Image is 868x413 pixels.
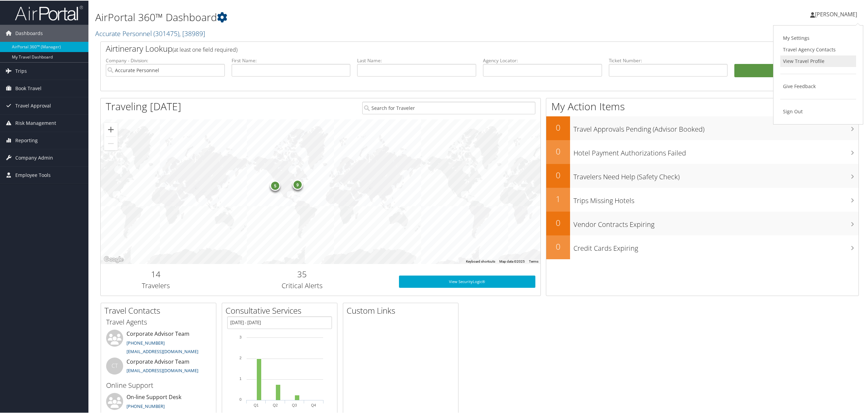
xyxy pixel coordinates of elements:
h2: Airtinerary Lookup [106,42,790,54]
div: CT [106,357,123,374]
a: Terms (opens in new tab) [529,259,538,263]
h2: 0 [546,216,570,228]
a: 0Hotel Payment Authorizations Failed [546,139,858,163]
span: Employee Tools [15,166,51,183]
span: Company Admin [15,149,53,166]
h3: Travelers [106,280,205,290]
h2: 0 [546,145,570,156]
h2: Custom Links [347,304,458,316]
a: 0Travelers Need Help (Safety Check) [546,163,858,187]
label: Ticket Number: [609,56,728,63]
h3: Travel Approvals Pending (Advisor Booked) [573,120,858,133]
a: View Travel Profile [780,55,856,66]
img: Google [102,254,125,263]
h3: Hotel Payment Authorizations Failed [573,144,858,157]
tspan: 0 [239,397,241,401]
text: Q4 [311,402,316,407]
h3: Travelers Need Help (Safety Check) [573,168,858,181]
h2: 0 [546,169,570,180]
a: Open this area in Google Maps (opens a new window) [102,254,125,263]
a: [PERSON_NAME] [810,3,864,24]
a: Travel Agency Contacts [780,43,856,55]
h2: 0 [546,240,570,252]
a: View SecurityLogic® [399,275,535,287]
span: Trips [15,62,27,79]
tspan: 3 [239,334,241,338]
span: [PERSON_NAME] [815,10,857,17]
span: ( 301475 ) [153,28,179,37]
h2: 14 [106,268,205,279]
a: [PHONE_NUMBER] [127,402,165,409]
h1: My Action Items [546,99,858,113]
text: Q3 [292,402,297,407]
a: [PHONE_NUMBER] [127,339,165,345]
h2: Consultative Services [226,304,337,316]
h3: Critical Alerts [216,280,389,290]
h2: 0 [546,121,570,133]
span: (at least one field required) [172,45,237,53]
a: My Settings [780,32,856,43]
a: 0Travel Approvals Pending (Advisor Booked) [546,116,858,139]
a: 1Trips Missing Hotels [546,187,858,211]
h3: Credit Cards Expiring [573,239,858,252]
div: 5 [270,180,280,190]
a: 0Vendor Contracts Expiring [546,211,858,235]
span: Book Travel [15,79,41,96]
h2: Travel Contacts [104,304,216,316]
h3: Online Support [106,380,211,390]
button: Zoom out [104,136,118,150]
a: 0Credit Cards Expiring [546,235,858,259]
h3: Vendor Contracts Expiring [573,216,858,229]
h1: AirPortal 360™ Dashboard [95,10,608,24]
a: Sign Out [780,105,856,117]
li: Corporate Advisor Team [103,357,214,379]
span: Reporting [15,131,38,148]
input: Search for Traveler [362,101,535,114]
a: [EMAIL_ADDRESS][DOMAIN_NAME] [127,367,198,373]
span: , [ 38989 ] [179,28,205,37]
span: Risk Management [15,114,56,131]
text: Q2 [273,402,278,407]
button: Search [734,63,853,77]
span: Dashboards [15,24,43,41]
a: [EMAIL_ADDRESS][DOMAIN_NAME] [127,348,198,354]
a: Give Feedback [780,80,856,92]
label: Agency Locator: [483,56,602,63]
div: 9 [293,179,303,189]
h2: 35 [216,268,389,279]
label: Company - Division: [106,56,225,63]
span: Travel Approval [15,97,51,114]
h3: Travel Agents [106,317,211,326]
button: Keyboard shortcuts [466,259,495,263]
h1: Traveling [DATE] [106,99,181,113]
a: Accurate Personnel [95,28,205,37]
span: Map data ©2025 [499,259,525,263]
li: Corporate Advisor Team [103,329,214,357]
h2: 1 [546,193,570,204]
h3: Trips Missing Hotels [573,192,858,205]
label: Last Name: [357,56,476,63]
button: Zoom in [104,122,118,136]
tspan: 1 [239,376,241,380]
text: Q1 [254,402,259,407]
img: airportal-logo.png [15,4,83,20]
tspan: 2 [239,355,241,359]
label: First Name: [232,56,351,63]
